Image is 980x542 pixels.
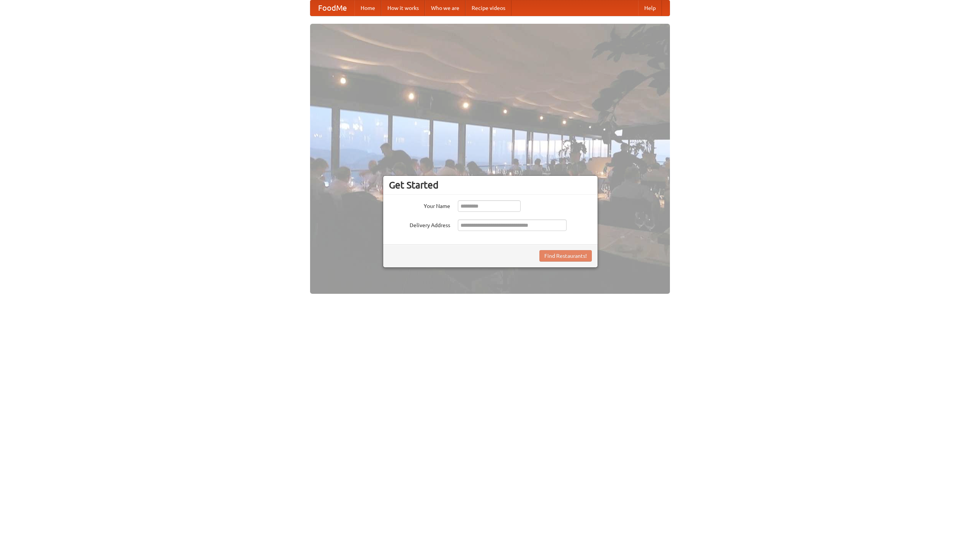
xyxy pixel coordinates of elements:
a: FoodMe [310,0,354,16]
a: How it works [381,0,425,16]
label: Delivery Address [389,219,450,229]
a: Recipe videos [465,0,511,16]
a: Home [354,0,381,16]
button: Find Restaurants! [539,250,592,262]
h3: Get Started [389,179,592,191]
a: Who we are [425,0,465,16]
a: Help [638,0,662,16]
label: Your Name [389,200,450,210]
